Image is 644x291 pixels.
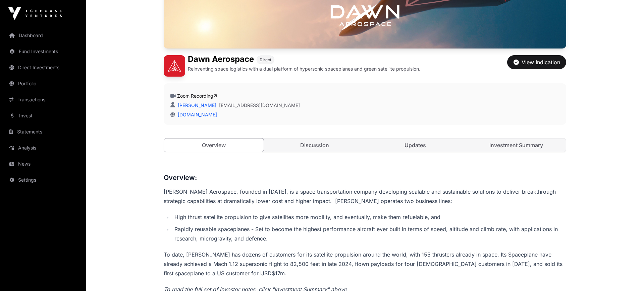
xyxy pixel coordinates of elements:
[610,259,644,291] iframe: Chat Widget
[164,172,566,183] h3: Overview:
[514,58,560,66] div: View Indication
[366,138,465,152] a: Updates
[507,55,566,69] button: View Indication
[5,76,80,91] a: Portfolio
[260,57,271,63] span: Direct
[164,55,185,77] img: Dawn Aerospace
[164,187,566,206] p: [PERSON_NAME] Aerospace, founded in [DATE], is a space transportation company developing scalable...
[5,173,80,187] a: Settings
[176,102,216,108] a: [PERSON_NAME]
[8,7,62,20] img: Icehouse Ventures Logo
[5,140,80,155] a: Analysis
[5,28,80,43] a: Dashboard
[5,60,80,75] a: Direct Investments
[467,138,566,152] a: Investment Summary
[265,138,365,152] a: Discussion
[164,138,264,152] a: Overview
[177,93,217,99] a: Zoom Recording
[188,55,254,64] h1: Dawn Aerospace
[164,138,566,152] nav: Tabs
[5,92,80,107] a: Transactions
[188,66,420,72] p: Reinventing space logistics with a dual platform of hypersonic spaceplanes and green satellite pr...
[5,108,80,123] a: Invest
[172,212,566,222] li: High thrust satellite propulsion to give satellites more mobility, and eventually, make them refu...
[5,157,80,171] a: News
[5,44,80,59] a: Fund Investments
[5,124,80,139] a: Statements
[219,102,300,109] a: [EMAIL_ADDRESS][DOMAIN_NAME]
[164,250,566,278] p: To date, [PERSON_NAME] has dozens of customers for its satellite propulsion around the world, wit...
[507,62,566,69] a: View Indication
[175,112,217,117] a: [DOMAIN_NAME]
[172,224,566,243] li: Rapidly reusable spaceplanes - Set to become the highest performance aircraft ever built in terms...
